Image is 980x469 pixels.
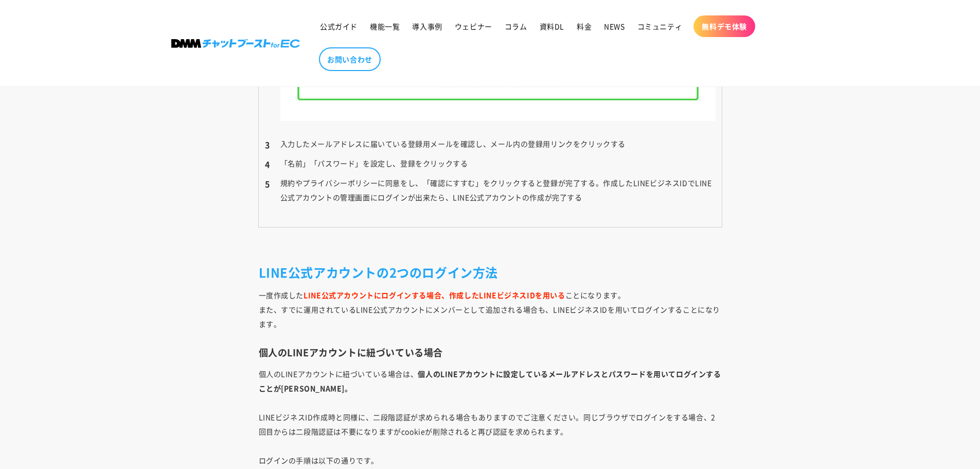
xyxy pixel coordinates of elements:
li: 規約やプライバシーポリシーに同意をし、「確認にすすむ」をクリックすると登録が完了する。作成したLINEビジネスIDでLINE公式アカウントの管理画面にログインが出来たら、LINE公式アカウントの... [265,176,716,204]
span: お問い合わせ [327,55,372,64]
a: 機能一覧 [364,15,406,37]
span: 資料DL [540,22,564,31]
p: 個人のLINEアカウントに紐づいている場合は、 LINEビジネスID作成時と同様に、二段階認証が求められる場合もありますのでご注意ください。同じブラウザでログインをする場合、2回目からは二段階認... [259,367,722,467]
h2: LINE公式アカウントの2つのログイン方法 [259,264,722,280]
a: 料金 [571,15,598,37]
li: 入力したメールアドレスに届いている登録用メールを確認し、メール内の登録用リンクをクリックする [265,136,716,151]
span: 機能一覧 [370,22,400,31]
a: ウェビナー [449,15,498,37]
span: コラム [505,22,527,31]
span: 導入事例 [412,22,442,31]
span: コミュニティ [637,22,683,31]
a: コミュニティ [631,15,689,37]
a: お問い合わせ [319,47,381,71]
a: 導入事例 [406,15,448,37]
li: 「名前」「パスワード」を設定し、登録をクリックする [265,156,716,170]
span: ウェビナー [455,22,492,31]
span: NEWS [604,22,625,31]
a: コラム [498,15,533,37]
p: 一度作成した ことになります。 また、すでに運用されているLINE公式アカウントにメンバーとして追加される場合も、LINEビジネスIDを用いてログインすることになります。 [259,288,722,331]
span: 無料デモ体験 [702,22,747,31]
h3: 個人のLINEアカウントに紐づいている場合 [259,346,722,358]
img: 株式会社DMM Boost [171,39,300,48]
span: 公式ガイド [320,22,358,31]
a: 公式ガイド [314,15,364,37]
strong: 個人のLINEアカウントに設定しているメールアドレスとパスワードを用いてログインすることが[PERSON_NAME]。 [259,369,721,393]
a: 資料DL [533,15,571,37]
strong: LINE公式アカウントにログインする場合、作成したLINEビジネスIDを用いる [304,290,565,300]
span: 料金 [577,22,592,31]
a: NEWS [598,15,631,37]
a: 無料デモ体験 [693,15,755,37]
